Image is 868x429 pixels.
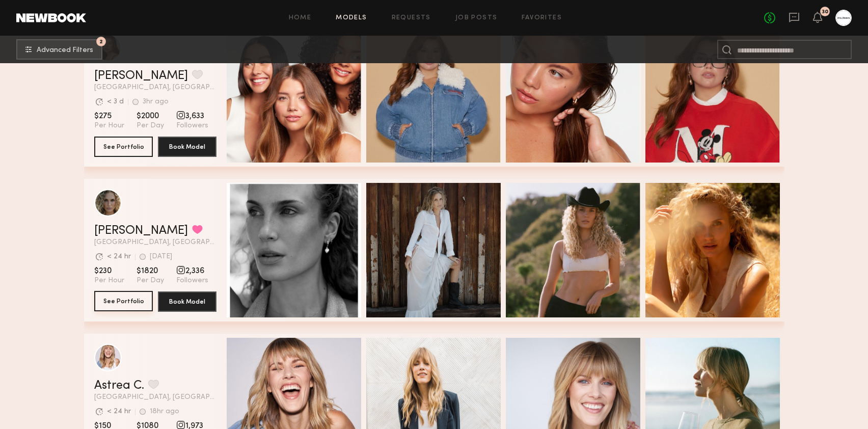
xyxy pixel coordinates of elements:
[37,47,93,54] span: Advanced Filters
[150,253,172,260] div: [DATE]
[143,98,169,105] div: 3hr ago
[107,408,131,415] div: < 24 hr
[94,84,216,91] span: [GEOGRAPHIC_DATA], [GEOGRAPHIC_DATA]
[94,111,124,121] span: $275
[522,15,562,21] a: Favorites
[392,15,431,21] a: Requests
[94,394,216,401] span: [GEOGRAPHIC_DATA], [GEOGRAPHIC_DATA]
[137,111,164,121] span: $2000
[176,276,208,285] span: Followers
[94,266,124,276] span: $230
[455,15,498,21] a: Job Posts
[289,15,312,21] a: Home
[150,408,179,415] div: 18hr ago
[94,291,153,312] a: See Portfolio
[94,225,188,237] a: [PERSON_NAME]
[94,70,188,82] a: [PERSON_NAME]
[822,9,828,15] div: 30
[107,98,124,105] div: < 3 d
[99,39,103,44] span: 2
[94,121,124,130] span: Per Hour
[94,380,144,392] a: Astrea C.
[158,291,216,312] button: Book Model
[176,111,208,121] span: 3,633
[94,276,124,285] span: Per Hour
[137,121,164,130] span: Per Day
[176,266,208,276] span: 2,336
[137,266,164,276] span: $1820
[336,15,367,21] a: Models
[107,253,131,260] div: < 24 hr
[176,121,208,130] span: Followers
[94,137,153,157] button: See Portfolio
[137,276,164,285] span: Per Day
[94,239,216,246] span: [GEOGRAPHIC_DATA], [GEOGRAPHIC_DATA]
[16,39,102,60] button: 2Advanced Filters
[158,137,216,157] button: Book Model
[94,291,153,311] button: See Portfolio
